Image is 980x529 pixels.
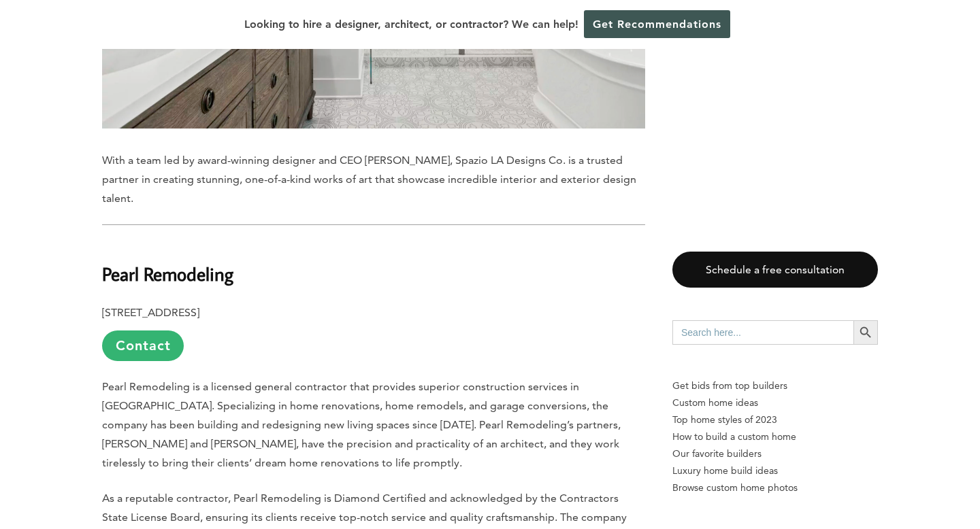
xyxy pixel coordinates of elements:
svg: Search [858,325,873,340]
p: Get bids from top builders [672,377,878,394]
a: Contact [102,330,184,361]
a: Schedule a free consultation [672,252,878,288]
a: Get Recommendations [584,10,730,38]
a: Luxury home build ideas [672,462,878,479]
input: Search here... [672,320,853,345]
a: Our favorite builders [672,445,878,462]
a: How to build a custom home [672,428,878,445]
b: [STREET_ADDRESS] [102,306,199,319]
a: Custom home ideas [672,394,878,411]
span: With a team led by award-winning designer and CEO [PERSON_NAME], Spazio LA Designs Co. is a trust... [102,154,636,205]
a: Top home styles of 2023 [672,411,878,428]
a: Browse custom home photos [672,479,878,496]
span: Pearl Remodeling is a licensed general contractor that provides superior construction services in... [102,380,621,469]
b: Pearl Remodeling [102,262,233,286]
